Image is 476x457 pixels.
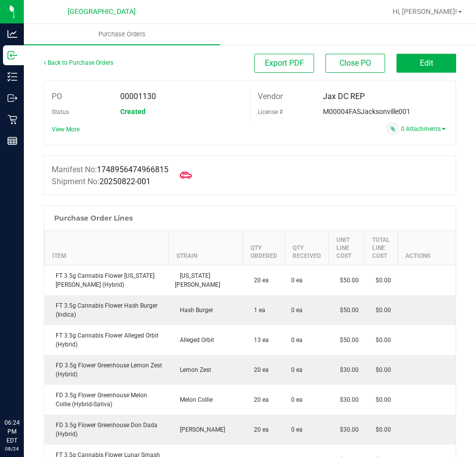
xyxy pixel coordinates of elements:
[371,307,391,314] span: $0.00
[371,277,391,284] span: $0.00
[52,105,69,119] label: Status
[335,307,359,314] span: $50.00
[7,72,17,82] inline-svg: Inventory
[99,177,151,186] span: 20250822-001
[51,271,163,289] div: FT 3.5g Cannabis Flower [US_STATE][PERSON_NAME] (Hybrid)
[7,29,17,39] inline-svg: Analytics
[7,50,17,60] inline-svg: Inbound
[365,231,398,265] th: Total Line Cost
[258,89,283,104] label: Vendor
[249,277,269,284] span: 20 ea
[175,426,225,433] span: [PERSON_NAME]
[249,396,269,403] span: 20 ea
[169,231,243,265] th: Strain
[10,377,40,407] iframe: Resource center
[291,336,303,344] span: 0 ea
[51,421,163,439] div: FD 3.5g Flower Greenhouse Don Dada (Hybrid)
[323,108,410,115] span: M00004FASJacksonville001
[4,445,19,453] p: 08/24
[254,54,314,73] button: Export PDF
[175,272,220,288] span: [US_STATE][PERSON_NAME]
[249,426,269,433] span: 20 ea
[291,306,303,315] span: 0 ea
[291,425,303,434] span: 0 ea
[335,366,359,373] span: $30.00
[54,214,133,222] h1: Purchase Order Lines
[397,54,456,73] button: Edit
[176,165,196,185] span: Mark as Arrived
[175,337,214,343] span: Alleged Orbit
[335,426,359,433] span: $30.00
[249,307,265,314] span: 1 ea
[371,337,391,343] span: $0.00
[285,231,329,265] th: Qty Received
[249,337,269,343] span: 13 ea
[371,426,391,433] span: $0.00
[335,277,359,284] span: $50.00
[44,59,113,66] a: Back to Purchase Orders
[420,58,433,68] span: Edit
[68,7,136,16] span: [GEOGRAPHIC_DATA]
[325,54,385,73] button: Close PO
[51,361,163,379] div: FD 3.5g Flower Greenhouse Lemon Zest (Hybrid)
[52,126,79,133] a: View More
[24,24,220,45] a: Purchase Orders
[291,365,303,374] span: 0 ea
[52,164,168,176] label: Manifest No:
[398,231,458,265] th: Actions
[7,114,17,124] inline-svg: Retail
[51,301,163,319] div: FT 3.5g Cannabis Flower Hash Burger (Indica)
[393,7,457,15] span: Hi, [PERSON_NAME]!
[291,395,303,404] span: 0 ea
[258,105,283,119] label: License #
[175,307,213,314] span: Hash Burger
[249,366,269,373] span: 20 ea
[51,331,163,349] div: FT 3.5g Cannabis Flower Alleged Orbit (Hybrid)
[7,136,17,146] inline-svg: Reports
[291,276,303,285] span: 0 ea
[175,366,211,373] span: Lemon Zest
[243,231,285,265] th: Qty Ordered
[329,231,365,265] th: Unit Line Cost
[335,337,359,343] span: $50.00
[371,366,391,373] span: $0.00
[52,89,62,104] label: PO
[401,125,446,132] a: 0 Attachments
[45,231,169,265] th: Item
[97,165,168,174] span: 1748956474966815
[265,58,304,68] span: Export PDF
[85,30,159,39] span: Purchase Orders
[323,92,365,101] span: Jax DC REP
[120,92,156,101] span: 00001130
[4,418,19,445] p: 06:24 PM EDT
[371,396,391,403] span: $0.00
[335,396,359,403] span: $30.00
[386,122,399,135] span: Attach a document
[339,58,371,68] span: Close PO
[51,391,163,409] div: FD 3.5g Flower Greenhouse Melon Collie (Hybrid-Sativa)
[120,108,146,115] span: Created
[7,93,17,103] inline-svg: Outbound
[52,176,151,188] label: Shipment No:
[175,396,213,403] span: Melon Collie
